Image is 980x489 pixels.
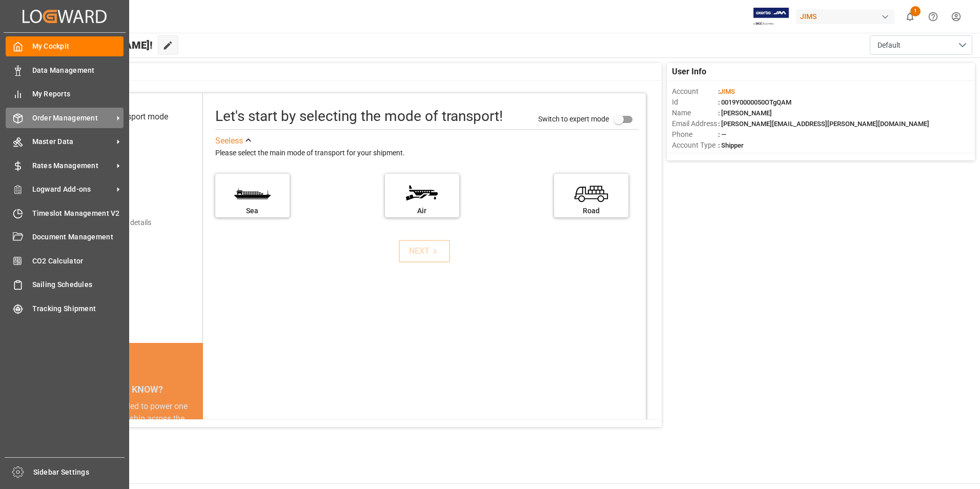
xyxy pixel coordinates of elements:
[399,240,450,262] button: NEXT
[32,184,113,195] span: Logward Add-ons
[718,109,772,117] span: : [PERSON_NAME]
[6,227,124,247] a: Document Management
[910,6,921,16] span: 1
[899,5,922,28] button: show 1 new notifications
[32,41,124,52] span: My Cockpit
[220,206,284,216] div: Sea
[32,279,124,290] span: Sailing Schedules
[6,60,124,80] a: Data Management
[718,120,929,128] span: : [PERSON_NAME][EMAIL_ADDRESS][PERSON_NAME][DOMAIN_NAME]
[409,245,440,257] div: NEXT
[672,118,718,129] span: Email Address
[672,108,718,118] span: Name
[559,206,623,216] div: Road
[6,203,124,223] a: Timeslot Management V2
[32,256,124,267] span: CO2 Calculator
[189,400,203,486] button: next slide / item
[538,114,609,123] span: Switch to expert mode
[672,129,718,140] span: Phone
[6,36,124,56] a: My Cockpit
[796,9,894,24] div: JIMS
[87,217,151,228] div: Add shipping details
[753,8,789,26] img: Exertis%20JAM%20-%20Email%20Logo.jpg_1722504956.jpg
[32,208,124,219] span: Timeslot Management V2
[877,40,901,51] span: Default
[32,65,124,76] span: Data Management
[6,84,124,104] a: My Reports
[718,131,726,138] span: : —
[32,232,124,242] span: Document Management
[33,467,125,478] span: Sidebar Settings
[32,89,124,99] span: My Reports
[32,160,113,171] span: Rates Management
[215,135,243,147] div: See less
[672,97,718,108] span: Id
[718,141,744,149] span: : Shipper
[390,206,454,216] div: Air
[672,86,718,97] span: Account
[6,251,124,271] a: CO2 Calculator
[43,35,153,55] span: Hello [PERSON_NAME]!
[32,113,113,124] span: Order Management
[672,140,718,151] span: Account Type
[720,88,735,95] span: JIMS
[796,7,899,26] button: JIMS
[672,66,706,78] span: User Info
[215,147,639,159] div: Please select the main mode of transport for your shipment.
[718,88,735,95] span: :
[32,303,124,314] span: Tracking Shipment
[922,5,945,28] button: Help Center
[718,98,791,106] span: : 0019Y0000050OTgQAM
[32,136,113,147] span: Master Data
[6,298,124,318] a: Tracking Shipment
[870,35,972,55] button: open menu
[6,275,124,295] a: Sailing Schedules
[215,106,503,127] div: Let's start by selecting the mode of transport!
